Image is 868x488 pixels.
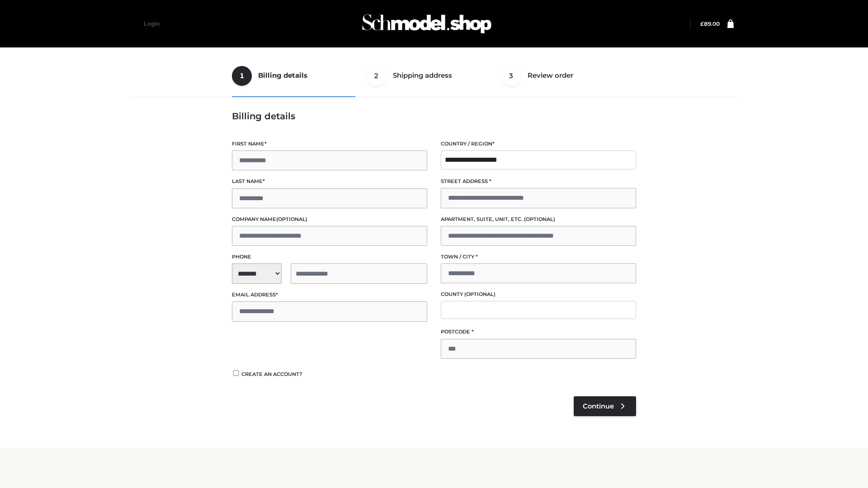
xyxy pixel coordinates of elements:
[241,371,302,377] span: Create an account?
[232,215,427,224] label: Company name
[232,370,240,376] input: Create an account?
[524,216,555,222] span: (optional)
[574,396,636,416] a: Continue
[232,253,427,261] label: Phone
[441,177,636,186] label: Street address
[441,328,636,336] label: Postcode
[441,290,636,299] label: County
[276,216,307,222] span: (optional)
[232,291,427,299] label: Email address
[441,253,636,261] label: Town / City
[232,177,427,186] label: Last name
[359,6,495,42] img: Schmodel Admin 964
[700,20,720,27] bdi: 89.00
[700,20,704,27] span: £
[700,20,720,27] a: £89.00
[583,402,614,410] span: Continue
[464,291,495,297] span: (optional)
[441,215,636,224] label: Apartment, suite, unit, etc.
[232,111,636,122] h3: Billing details
[144,20,160,27] a: Login
[232,140,427,148] label: First name
[441,140,636,148] label: Country / Region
